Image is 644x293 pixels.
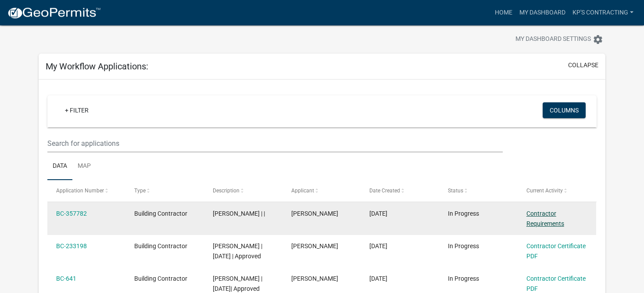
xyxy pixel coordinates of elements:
a: BC-233198 [56,242,87,250]
h5: My Workflow Applications: [46,61,148,72]
a: Contractor Requirements [526,210,564,227]
span: In Progress [448,210,479,217]
input: Search for applications [47,134,503,152]
a: Contractor Certificate PDF [526,275,586,292]
a: BC-357782 [56,210,87,217]
span: Current Activity [526,188,563,194]
button: Columns [543,102,586,118]
a: Contractor Certificate PDF [526,242,586,260]
span: Application Number [56,188,104,194]
datatable-header-cell: Type [126,180,204,201]
span: Kevin Pedersen [291,210,338,217]
span: Kevin Pedersen | 03/29/2023| Approved [213,275,262,292]
span: Type [134,188,146,194]
span: In Progress [448,275,479,282]
a: + Filter [58,102,96,118]
button: My Dashboard Settingssettings [508,31,610,48]
span: Description [213,188,240,194]
span: Building Contractor [134,210,187,217]
a: Data [47,152,72,181]
i: settings [593,34,603,45]
span: Kevin Pedersen | | [213,210,265,217]
datatable-header-cell: Application Number [47,180,126,201]
datatable-header-cell: Description [204,180,283,201]
a: BC-641 [56,275,76,282]
datatable-header-cell: Current Activity [518,180,597,201]
datatable-header-cell: Date Created [361,180,440,201]
span: Kevin Pedersen [291,275,338,282]
span: Applicant [291,188,314,194]
span: Building Contractor [134,275,187,282]
span: My Dashboard Settings [515,34,591,45]
span: Kevin Pedersen | 03/14/2024 | Approved [213,242,262,260]
button: collapse [568,61,598,70]
span: In Progress [448,242,479,250]
span: Building Contractor [134,242,187,250]
a: My Dashboard [516,4,569,21]
a: Home [491,4,516,21]
span: Status [448,188,463,194]
span: 01/02/2025 [369,210,387,217]
a: Map [72,152,96,181]
span: Kevin Pedersen [291,242,338,250]
a: Kp's contracting [569,4,637,21]
span: 03/14/2024 [369,242,387,250]
datatable-header-cell: Status [440,180,518,201]
span: Date Created [369,188,400,194]
span: 12/13/2022 [369,275,387,282]
datatable-header-cell: Applicant [283,180,361,201]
